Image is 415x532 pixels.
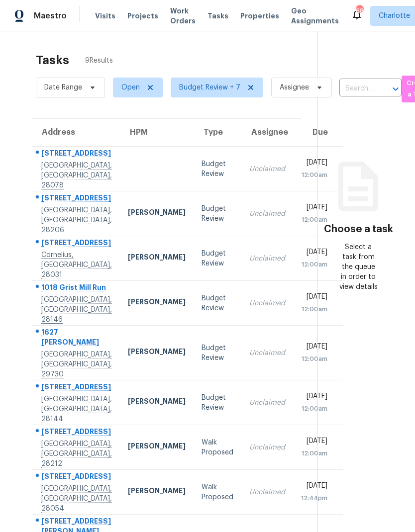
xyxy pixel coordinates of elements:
[202,249,233,268] div: Budget Review
[280,83,309,92] span: Assignee
[301,215,327,225] div: 12:00am
[301,247,327,260] div: [DATE]
[356,6,363,16] div: 68
[301,292,327,304] div: [DATE]
[202,482,233,502] div: Walk Proposed
[249,398,285,408] div: Unclaimed
[241,119,293,147] th: Assignee
[34,11,67,21] span: Maestro
[301,493,327,503] div: 12:44pm
[249,254,285,264] div: Unclaimed
[128,252,186,265] div: [PERSON_NAME]
[249,443,285,452] div: Unclaimed
[339,81,374,96] input: Search by address
[379,11,410,21] span: Charlotte
[338,242,379,292] div: Select a task from the queue in order to view details
[85,56,113,66] span: 9 Results
[121,83,140,92] span: Open
[194,119,241,147] th: Type
[128,396,186,409] div: [PERSON_NAME]
[128,441,186,453] div: [PERSON_NAME]
[202,343,233,363] div: Budget Review
[301,304,327,314] div: 12:00am
[240,11,279,21] span: Properties
[32,119,120,147] th: Address
[301,354,327,364] div: 12:00am
[202,293,233,313] div: Budget Review
[36,55,69,65] h2: Tasks
[120,119,194,147] th: HPM
[301,436,327,448] div: [DATE]
[179,83,240,92] span: Budget Review + 7
[128,486,186,498] div: [PERSON_NAME]
[249,298,285,308] div: Unclaimed
[301,342,327,354] div: [DATE]
[128,347,186,359] div: [PERSON_NAME]
[202,438,233,457] div: Walk Proposed
[202,393,233,413] div: Budget Review
[324,224,393,234] h3: Choose a task
[44,83,82,92] span: Date Range
[249,487,285,497] div: Unclaimed
[249,348,285,358] div: Unclaimed
[202,159,233,179] div: Budget Review
[301,481,327,493] div: [DATE]
[207,12,228,19] span: Tasks
[128,207,186,220] div: [PERSON_NAME]
[389,82,403,96] button: Open
[293,119,343,147] th: Due
[249,164,285,174] div: Unclaimed
[128,297,186,309] div: [PERSON_NAME]
[301,448,327,458] div: 12:00am
[249,209,285,219] div: Unclaimed
[127,11,158,21] span: Projects
[301,391,327,404] div: [DATE]
[301,158,327,170] div: [DATE]
[301,170,327,180] div: 12:00am
[291,6,339,26] span: Geo Assignments
[202,204,233,224] div: Budget Review
[301,202,327,215] div: [DATE]
[301,404,327,414] div: 12:00am
[301,260,327,269] div: 12:00am
[170,6,196,26] span: Work Orders
[95,11,115,21] span: Visits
